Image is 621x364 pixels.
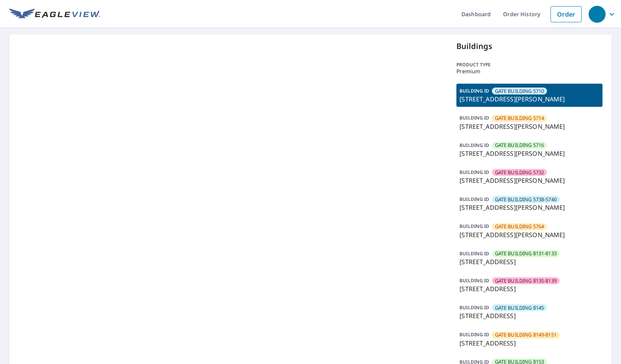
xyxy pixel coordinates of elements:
[456,61,602,68] p: Product type
[495,196,557,203] span: GATE BUILDING 5738-5740
[495,331,557,339] span: GATE BUILDING 8149-8151
[495,142,544,149] span: GATE BUILDING 5716
[550,6,582,22] a: Order
[459,230,599,239] p: [STREET_ADDRESS][PERSON_NAME]
[459,169,489,175] p: BUILDING ID
[459,331,489,338] p: BUILDING ID
[495,304,544,312] span: GATE BUILDING 8145
[495,115,544,122] span: GATE BUILDING 5714
[459,203,599,212] p: [STREET_ADDRESS][PERSON_NAME]
[459,250,489,257] p: BUILDING ID
[459,149,599,158] p: [STREET_ADDRESS][PERSON_NAME]
[459,115,489,121] p: BUILDING ID
[459,88,489,94] p: BUILDING ID
[459,196,489,202] p: BUILDING ID
[459,277,489,284] p: BUILDING ID
[459,223,489,229] p: BUILDING ID
[459,304,489,311] p: BUILDING ID
[495,223,544,230] span: GATE BUILDING 5764
[456,68,602,74] p: Premium
[459,142,489,148] p: BUILDING ID
[459,284,599,293] p: [STREET_ADDRESS]
[495,169,544,176] span: GATE BUILDING 5732
[459,94,599,104] p: [STREET_ADDRESS][PERSON_NAME]
[495,277,557,285] span: GATE BUILDING 8135-8139
[459,257,599,266] p: [STREET_ADDRESS]
[495,88,544,95] span: GATE BUILDING 5710
[456,40,602,52] p: Buildings
[459,339,599,348] p: [STREET_ADDRESS]
[459,176,599,185] p: [STREET_ADDRESS][PERSON_NAME]
[459,311,599,320] p: [STREET_ADDRESS]
[9,8,100,20] img: EV Logo
[495,250,557,257] span: GATE BUILDING 8131-8133
[459,122,599,131] p: [STREET_ADDRESS][PERSON_NAME]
